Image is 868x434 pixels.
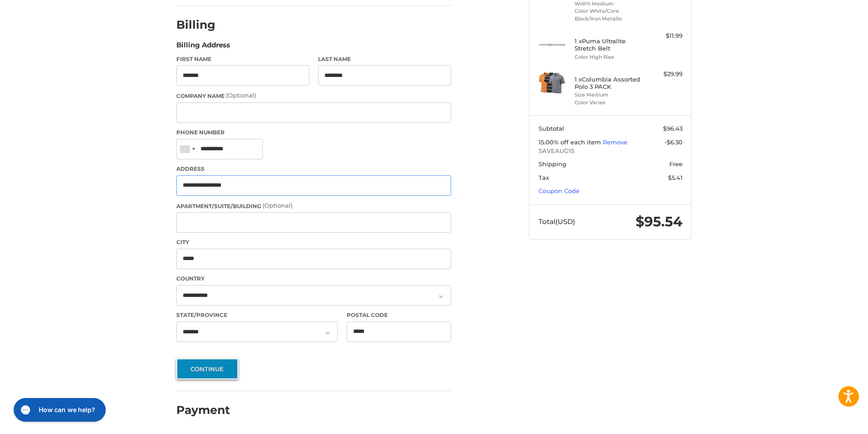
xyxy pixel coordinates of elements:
[176,55,309,63] label: First Name
[318,55,451,63] label: Last Name
[176,165,451,173] label: Address
[539,160,566,168] span: Shipping
[664,138,683,146] span: -$6.30
[9,395,108,425] iframe: Gorgias live chat messenger
[176,40,230,55] legend: Billing Address
[669,160,683,168] span: Free
[793,409,868,434] iframe: Google Customer Reviews
[603,138,627,146] a: Remove
[347,311,452,319] label: Postal Code
[575,99,644,107] li: Color Varies
[226,92,256,99] small: (Optional)
[176,201,451,210] label: Apartment/Suite/Building
[663,125,683,132] span: $96.43
[575,37,644,52] h4: 1 x Puma Ultralite Stretch Belt
[575,7,644,22] li: Color White/Core Black/Iron Metallic
[575,53,644,61] li: Color High Rise
[647,31,683,41] div: $11.99
[539,174,549,181] span: Tax
[176,403,230,417] h2: Payment
[176,358,238,379] button: Continue
[176,91,451,100] label: Company Name
[575,76,644,91] h4: 1 x Columbia Assorted Polo 3 PACK
[647,70,683,79] div: $29.99
[262,202,293,209] small: (Optional)
[636,213,683,230] span: $95.54
[668,174,683,181] span: $5.41
[539,147,683,156] span: SAVEAUG15
[575,91,644,99] li: Size Medium
[539,138,603,146] span: 15.00% off each item
[539,217,575,226] span: Total (USD)
[176,18,230,32] h2: Billing
[176,238,451,246] label: City
[539,125,564,132] span: Subtotal
[176,275,451,283] label: Country
[539,187,580,194] a: Coupon Code
[176,128,451,137] label: Phone Number
[176,311,338,319] label: State/Province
